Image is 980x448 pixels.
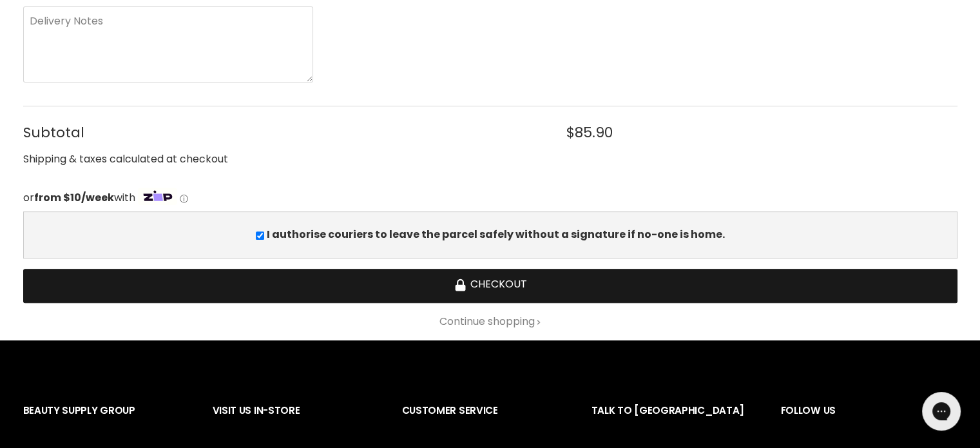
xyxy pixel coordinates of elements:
button: Checkout [23,269,957,303]
h2: Customer Service [402,394,566,448]
span: $85.90 [566,124,613,141]
div: Shipping & taxes calculated at checkout [23,151,957,168]
h2: Follow us [781,394,957,448]
span: Subtotal [23,124,539,141]
iframe: Gorgias live chat messenger [916,387,967,435]
img: Zip Logo [138,188,178,206]
strong: from $10/week [34,190,114,205]
h2: Visit Us In-Store [213,394,376,448]
span: or with [23,190,135,205]
b: I authorise couriers to leave the parcel safely without a signature if no-one is home. [267,227,725,242]
h2: Beauty Supply Group [23,394,187,448]
h2: Talk to [GEOGRAPHIC_DATA] [591,394,755,448]
a: Continue shopping [23,316,957,327]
